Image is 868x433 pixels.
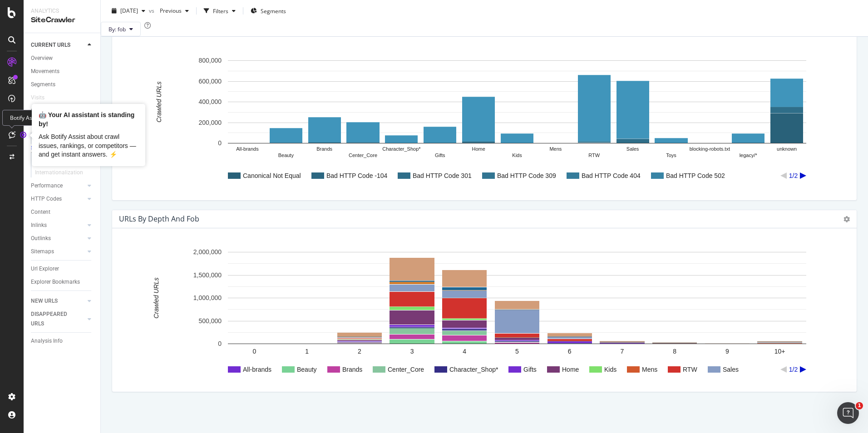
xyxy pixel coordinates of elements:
text: 2,000,000 [193,249,222,256]
button: Previous [156,4,192,18]
text: Center_Core [388,366,424,373]
a: Movements [31,67,94,76]
text: 1 [305,348,309,355]
text: unknown [777,147,797,152]
text: 5 [515,348,519,355]
a: Internationalization [35,168,92,177]
text: 6 [568,348,572,355]
text: Home [562,366,579,373]
text: Home [472,147,485,152]
div: HTTP Codes [31,194,62,204]
text: Gifts [435,153,445,158]
text: Crawled URLs [153,278,160,319]
button: [DATE] [108,4,149,18]
a: Segments [31,144,94,153]
text: Kids [604,366,616,373]
text: 1,000,000 [193,295,222,302]
a: CURRENT URLS [31,40,85,50]
div: Inlinks [31,221,47,230]
svg: A chart. [119,243,843,384]
text: Beauty [297,366,317,373]
text: Character_Shop* [449,366,498,373]
a: Search Engines [31,106,85,116]
div: Segments [31,144,55,152]
div: Search Engines [31,106,69,116]
div: A chart. [119,51,843,193]
div: Segments [31,80,55,89]
span: Segments [261,7,286,15]
span: 2025 Sep. 4th [120,7,138,15]
text: Kids [512,153,522,158]
div: Movements [31,67,59,76]
div: Analytics [31,7,93,15]
text: 0 [218,140,222,147]
text: 1,500,000 [193,271,222,279]
div: Url Explorer [31,264,59,274]
div: Overview [31,54,53,63]
span: vs [149,7,156,15]
text: Bad HTTP Code -104 [326,172,388,179]
div: Botify Assist V2 [2,110,56,126]
i: Options [843,216,850,222]
a: Url Explorer [31,264,94,274]
a: NEW URLS [31,296,85,306]
a: Explorer Bookmarks [31,277,94,287]
a: HTTP Codes [31,194,85,204]
span: By: fob [108,25,126,33]
text: legacy/* [740,153,758,158]
text: Brands [342,366,362,373]
div: Filters [213,7,228,15]
div: CURRENT URLS [31,40,70,50]
text: 3 [410,348,414,355]
div: DISAPPEARED URLS [31,310,77,329]
text: Bad HTTP Code 502 [666,172,725,179]
text: Toys [666,153,676,158]
div: Performance [31,181,63,191]
text: Character_Shop* [382,147,421,152]
a: Inlinks [31,221,85,230]
text: 9 [725,348,729,355]
div: NEW URLS [31,296,58,306]
text: 1/2 [789,366,798,373]
a: Visits [31,93,54,103]
text: Center_Core [349,153,377,158]
text: Brands [316,147,332,152]
a: Segments [31,80,94,89]
text: 10+ [774,348,785,355]
text: Bad HTTP Code 309 [497,172,556,179]
a: Content [31,207,94,217]
div: SiteCrawler [31,15,93,25]
div: Outlinks [31,234,51,243]
text: Crawled URLs [155,82,163,123]
text: 800,000 [198,57,222,64]
div: Explorer Bookmarks [31,277,80,287]
a: Analysis Info [31,336,94,346]
text: 600,000 [198,78,222,85]
text: 1/2 [789,172,798,179]
text: 8 [673,348,676,355]
button: Segments [247,4,290,18]
span: Previous [156,7,182,15]
text: All-brands [243,366,271,373]
text: Gifts [523,366,537,373]
span: 1 [856,402,863,409]
text: RTW [683,366,697,373]
div: Internationalization [35,168,83,177]
div: Visits [31,93,44,103]
a: DISAPPEARED URLS [31,310,85,329]
text: Beauty [278,153,294,158]
button: Filters [200,4,239,18]
text: 200,000 [198,119,222,126]
a: Sitemaps [31,247,85,256]
text: Sales [626,147,639,152]
text: 400,000 [198,98,222,106]
text: 0 [252,348,256,355]
a: Overview [31,54,94,63]
div: Ask Botify Assist about crawl issues, rankings, or competitors — and get instant answers. ⚡️ [39,133,138,159]
text: 7 [621,348,624,355]
h4: URLs by Depth and fob [119,213,199,225]
b: 🤖 Your AI assistant is standing by! [39,111,134,128]
text: Bad HTTP Code 301 [413,172,472,179]
text: 500,000 [198,317,222,325]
